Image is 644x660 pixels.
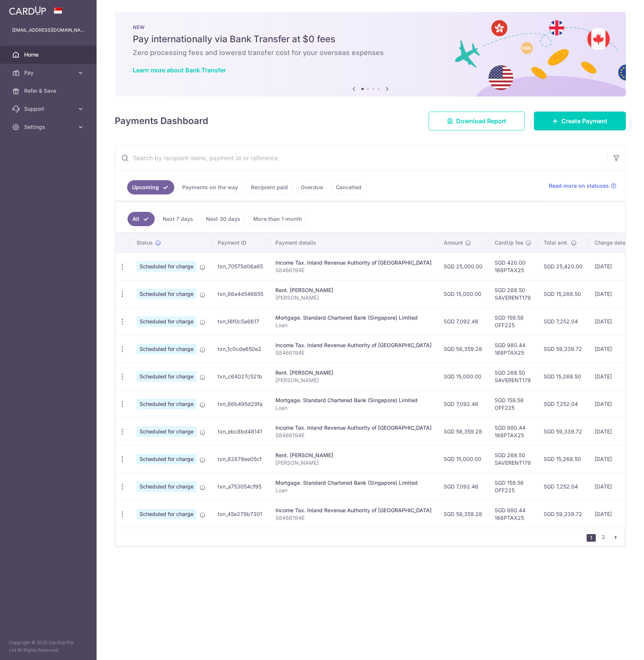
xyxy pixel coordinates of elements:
[489,390,538,418] td: SGD 159.58 OFF225
[538,280,589,308] td: SGD 15,268.50
[24,105,74,113] span: Support
[589,308,640,335] td: [DATE]
[438,500,489,528] td: SGD 58,359.28
[137,289,197,299] span: Scheduled for charge
[438,418,489,445] td: SGD 58,359.28
[275,266,432,274] p: S8466194E
[549,182,609,190] span: Read more on statuses
[115,146,607,170] input: Search by recipient name, payment id or reference
[561,116,607,126] span: Create Payment
[538,335,589,363] td: SGD 59,339.72
[275,369,432,377] div: Rent. [PERSON_NAME]
[589,473,640,500] td: [DATE]
[495,239,523,247] span: CardUp fee
[177,180,243,194] a: Payments on the way
[275,514,432,522] p: S8466194E
[137,481,197,492] span: Scheduled for charge
[489,500,538,528] td: SGD 980.44 168PTAX25
[275,294,432,302] p: [PERSON_NAME]
[275,507,432,514] div: Income Tax. Inland Revenue Authority of [GEOGRAPHIC_DATA]
[456,116,506,126] span: Download Report
[269,233,438,253] th: Payment details
[128,212,155,226] a: All
[212,500,269,528] td: txn_45e279b7301
[275,286,432,294] div: Rent. [PERSON_NAME]
[489,335,538,363] td: SGD 980.44 168PTAX25
[24,69,74,77] span: Pay
[589,335,640,363] td: [DATE]
[438,390,489,418] td: SGD 7,092.46
[549,182,616,190] a: Read more on statuses
[248,212,307,226] a: More than 1 month
[429,112,525,130] a: Download Report
[489,473,538,500] td: SGD 159.58 OFF225
[331,180,366,194] a: Cancelled
[538,445,589,473] td: SGD 15,268.50
[275,322,432,329] p: Loan
[589,390,640,418] td: [DATE]
[489,418,538,445] td: SGD 980.44 168PTAX25
[212,280,269,308] td: txn_86a4d546655
[137,426,197,437] span: Scheduled for charge
[438,335,489,363] td: SGD 58,359.28
[24,87,74,95] span: Refer & Save
[212,233,269,253] th: Payment ID
[589,500,640,528] td: [DATE]
[275,314,432,322] div: Mortgage. Standard Chartered Bank (Singapore) Limited
[212,335,269,363] td: txn_1c0cde650e2
[595,239,626,247] span: Charge date
[115,114,208,128] h4: Payments Dashboard
[137,316,197,327] span: Scheduled for charge
[538,473,589,500] td: SGD 7,252.04
[275,349,432,357] p: S8466194E
[24,51,74,58] span: Home
[201,212,245,226] a: Next 30 days
[275,424,432,432] div: Income Tax. Inland Revenue Authority of [GEOGRAPHIC_DATA]
[587,528,625,546] nav: pager
[589,280,640,308] td: [DATE]
[133,24,608,30] p: NEW
[12,26,85,34] p: [EMAIL_ADDRESS][DOMAIN_NAME]
[212,390,269,418] td: txn_86b495d29fa
[115,12,626,96] img: Bank transfer banner
[599,533,608,542] a: 2
[137,344,197,354] span: Scheduled for charge
[489,363,538,390] td: SGD 268.50 SAVERENT179
[212,363,269,390] td: txn_c64027c521b
[538,390,589,418] td: SGD 7,252.04
[538,308,589,335] td: SGD 7,252.04
[212,418,269,445] td: txn_ebc8bd48141
[212,253,269,280] td: txn_70575d06a65
[438,308,489,335] td: SGD 7,092.46
[275,459,432,467] p: [PERSON_NAME]
[212,308,269,335] td: txn_16f0c5a6617
[133,33,608,45] h5: Pay internationally via Bank Transfer at $0 fees
[212,473,269,500] td: txn_a753054cf95
[137,239,153,247] span: Status
[544,239,569,247] span: Total amt.
[587,534,596,542] li: 1
[275,479,432,487] div: Mortgage. Standard Chartered Bank (Singapore) Limited
[137,399,197,409] span: Scheduled for charge
[275,432,432,439] p: S8466194E
[589,418,640,445] td: [DATE]
[275,397,432,404] div: Mortgage. Standard Chartered Bank (Singapore) Limited
[158,212,198,226] a: Next 7 days
[589,445,640,473] td: [DATE]
[275,341,432,349] div: Income Tax. Inland Revenue Authority of [GEOGRAPHIC_DATA]
[133,66,226,74] a: Learn more about Bank Transfer
[296,180,328,194] a: Overdue
[137,371,197,382] span: Scheduled for charge
[275,377,432,384] p: [PERSON_NAME]
[489,445,538,473] td: SGD 268.50 SAVERENT179
[538,253,589,280] td: SGD 25,420.00
[438,445,489,473] td: SGD 15,000.00
[589,363,640,390] td: [DATE]
[489,308,538,335] td: SGD 159.58 OFF225
[127,180,174,194] a: Upcoming
[538,500,589,528] td: SGD 59,339.72
[438,253,489,280] td: SGD 25,000.00
[438,363,489,390] td: SGD 15,000.00
[538,418,589,445] td: SGD 59,339.72
[246,180,293,194] a: Recipient paid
